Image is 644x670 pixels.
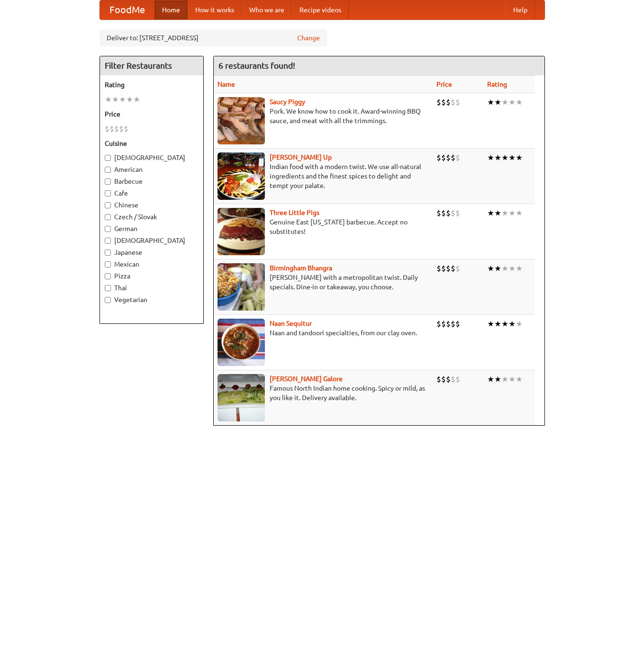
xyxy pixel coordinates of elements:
a: Name [218,80,235,88]
h5: Price [105,109,199,119]
label: Mexican [105,259,199,269]
li: $ [446,97,451,107]
li: ★ [501,319,508,329]
li: $ [124,124,128,134]
li: ★ [126,94,133,105]
label: Czech / Slovak [105,212,199,222]
a: Recipe videos [292,0,349,19]
li: $ [446,374,451,384]
a: Three Little Pigs [270,209,319,216]
input: Vegetarian [105,297,111,303]
li: ★ [487,263,494,274]
a: Who we are [242,0,292,19]
img: currygalore.jpg [218,374,265,421]
li: ★ [501,152,508,163]
div: Deliver to: [STREET_ADDRESS] [100,29,327,46]
a: Change [297,33,320,43]
ng-pluralize: 6 restaurants found! [218,61,295,70]
h5: Cuisine [105,139,199,148]
h4: Filter Restaurants [100,56,203,75]
li: $ [119,124,124,134]
a: How it works [188,0,242,19]
input: American [105,167,111,173]
a: Help [506,0,535,19]
li: ★ [494,152,501,163]
li: ★ [105,94,112,105]
li: ★ [516,263,523,274]
li: $ [441,152,446,163]
p: Genuine East [US_STATE] barbecue. Accept no substitutes! [218,217,429,236]
input: [DEMOGRAPHIC_DATA] [105,238,111,244]
label: Japanese [105,248,199,257]
li: $ [451,263,455,274]
img: bhangra.jpg [218,263,265,311]
li: ★ [508,263,516,274]
li: $ [105,124,109,134]
li: $ [451,374,455,384]
li: ★ [508,97,516,107]
label: Barbecue [105,177,199,186]
a: Rating [487,80,507,88]
a: Birmingham Bhangra [270,264,332,272]
li: $ [436,374,441,384]
li: $ [455,319,460,329]
li: ★ [494,263,501,274]
li: ★ [487,374,494,384]
input: Thai [105,285,111,291]
li: $ [441,319,446,329]
a: Naan Sequitur [270,320,312,327]
a: [PERSON_NAME] Up [270,153,332,161]
li: $ [446,263,451,274]
li: ★ [501,97,508,107]
li: ★ [508,152,516,163]
li: ★ [112,94,119,105]
li: ★ [494,208,501,218]
label: American [105,165,199,174]
li: ★ [508,374,516,384]
li: ★ [516,208,523,218]
li: $ [455,208,460,218]
a: [PERSON_NAME] Galore [270,375,343,383]
li: $ [436,97,441,107]
label: Vegetarian [105,295,199,304]
li: ★ [508,319,516,329]
input: German [105,226,111,232]
a: Saucy Piggy [270,98,305,106]
li: $ [455,263,460,274]
label: Thai [105,283,199,293]
a: Price [436,80,452,88]
li: $ [436,263,441,274]
li: ★ [508,208,516,218]
li: ★ [516,319,523,329]
li: $ [446,319,451,329]
li: $ [451,319,455,329]
li: $ [455,374,460,384]
label: Chinese [105,200,199,210]
li: ★ [487,208,494,218]
input: Cafe [105,190,111,197]
li: $ [109,124,114,134]
li: $ [455,97,460,107]
li: $ [436,319,441,329]
li: ★ [494,97,501,107]
li: ★ [494,319,501,329]
label: [DEMOGRAPHIC_DATA] [105,153,199,162]
input: Japanese [105,250,111,256]
li: $ [441,374,446,384]
li: $ [451,97,455,107]
label: German [105,224,199,233]
input: Czech / Slovak [105,214,111,220]
li: ★ [133,94,140,105]
img: naansequitur.jpg [218,319,265,366]
label: [DEMOGRAPHIC_DATA] [105,236,199,245]
li: ★ [487,97,494,107]
input: [DEMOGRAPHIC_DATA] [105,155,111,161]
li: $ [441,208,446,218]
li: $ [114,124,119,134]
li: $ [446,152,451,163]
li: $ [441,97,446,107]
li: ★ [516,152,523,163]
